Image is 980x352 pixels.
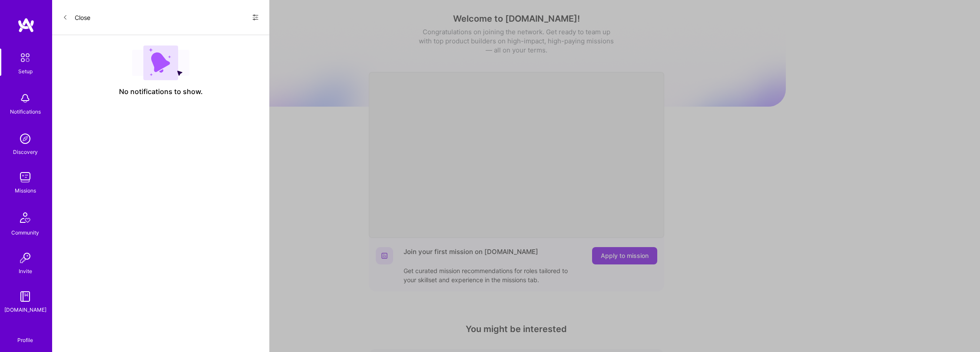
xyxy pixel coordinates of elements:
[15,207,36,228] img: Community
[17,17,35,33] img: logo
[19,267,32,276] div: Invite
[119,87,203,96] span: No notifications to show.
[132,46,189,80] img: empty
[17,288,34,305] img: guide book
[14,326,36,344] a: Profile
[17,169,34,186] img: teamwork
[15,186,36,195] div: Missions
[4,305,46,314] div: [DOMAIN_NAME]
[63,10,90,24] button: Close
[10,107,41,116] div: Notifications
[16,49,34,67] img: setup
[17,90,34,107] img: bell
[17,336,33,344] div: Profile
[17,130,34,147] img: discovery
[17,249,34,267] img: Invite
[18,67,33,76] div: Setup
[11,228,39,237] div: Community
[13,147,38,156] div: Discovery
